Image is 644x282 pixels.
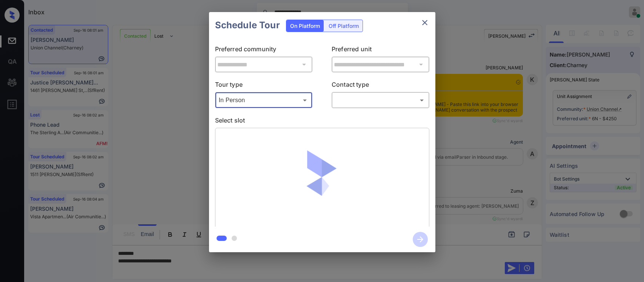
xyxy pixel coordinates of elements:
[215,80,313,92] p: Tour type
[209,12,286,38] h2: Schedule Tour
[215,44,313,57] p: Preferred community
[325,20,363,32] div: Off Platform
[286,20,324,32] div: On Platform
[278,134,366,222] img: loaderv1.7921fd1ed0a854f04152.gif
[408,230,432,249] button: btn-next
[417,15,432,30] button: close
[332,44,429,57] p: Preferred unit
[332,80,429,92] p: Contact type
[217,94,311,106] div: In Person
[215,116,429,128] p: Select slot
